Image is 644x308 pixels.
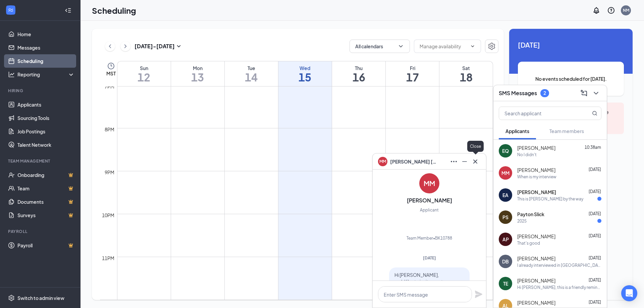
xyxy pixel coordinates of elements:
[517,167,555,173] span: [PERSON_NAME]
[475,290,483,298] svg: Plane
[589,211,601,216] span: [DATE]
[589,300,601,305] span: [DATE]
[517,196,583,202] div: This is [PERSON_NAME] by the way
[407,197,452,204] h3: [PERSON_NAME]
[397,43,404,50] svg: ChevronDown
[517,211,544,218] span: Payton Slick
[459,156,470,167] button: Minimize
[8,295,15,301] svg: Settings
[106,70,116,77] span: MST
[390,158,437,165] span: [PERSON_NAME] [PERSON_NAME]
[485,40,498,53] button: Settings
[8,71,15,78] svg: Analysis
[103,126,116,133] div: 8pm
[17,182,75,195] a: TeamCrown
[488,42,496,50] svg: Settings
[278,61,332,86] a: October 15, 2025
[420,207,439,213] div: Applicant
[585,145,601,150] span: 10:38am
[503,280,508,287] div: TE
[499,89,537,97] h3: SMS Messages
[278,71,332,83] h1: 15
[175,42,183,50] svg: SmallChevronDown
[92,5,136,16] h1: Scheduling
[17,168,75,182] a: OnboardingCrown
[17,295,64,301] div: Switch to admin view
[592,111,597,116] svg: MagnifyingGlass
[107,42,113,50] svg: ChevronLeft
[439,65,493,71] div: Sat
[517,189,556,195] span: [PERSON_NAME]
[531,75,610,82] span: No events scheduled for [DATE].
[386,71,439,83] h1: 17
[505,128,529,134] span: Applicants
[17,111,75,125] a: Sourcing Tools
[17,71,75,78] div: Reporting
[592,89,600,97] svg: ChevronDown
[517,262,601,268] div: I already interviewed in [GEOGRAPHIC_DATA] AZ
[517,299,555,306] span: [PERSON_NAME]
[332,71,385,83] h1: 16
[518,40,624,50] span: [DATE]
[517,277,555,284] span: [PERSON_NAME]
[470,156,481,167] button: Cross
[225,61,278,86] a: October 14, 2025
[579,88,589,99] button: ComposeMessage
[470,44,475,49] svg: ChevronDown
[592,6,600,14] svg: Notifications
[386,65,439,71] div: Fri
[120,41,130,51] button: ChevronRight
[502,236,509,243] div: AP
[621,285,637,301] div: Open Intercom Messenger
[17,41,75,54] a: Messages
[517,174,556,180] div: When is my interview
[448,156,459,167] button: Ellipses
[105,41,115,51] button: ChevronLeft
[543,90,546,96] div: 2
[101,211,116,219] div: 10pm
[17,239,75,252] a: PayrollCrown
[517,233,555,240] span: [PERSON_NAME]
[225,65,278,71] div: Tue
[502,147,509,154] div: EQ
[467,141,484,152] div: Close
[591,88,601,99] button: ChevronDown
[502,258,509,265] div: DB
[502,214,508,221] div: PS
[117,61,171,86] a: October 12, 2025
[350,40,410,53] button: All calendarsChevronDown
[8,158,73,164] div: Team Management
[122,42,129,50] svg: ChevronRight
[501,170,509,176] div: MM
[17,98,75,111] a: Applicants
[171,71,224,83] h1: 13
[8,88,73,94] div: Hiring
[439,61,493,86] a: October 18, 2025
[278,65,332,71] div: Wed
[517,240,540,246] div: That's good
[103,83,116,90] div: 7pm
[589,167,601,172] span: [DATE]
[549,128,584,134] span: Team members
[471,158,479,166] svg: Cross
[461,158,469,166] svg: Minimize
[499,107,579,120] input: Search applicant
[623,7,629,13] div: NM
[517,285,601,290] div: Hi [PERSON_NAME], this is a friendly reminder. Please select a meeting time slot for your Team Me...
[103,169,116,176] div: 9pm
[407,235,452,242] div: Team Member • BK10788
[17,138,75,151] a: Talent Network
[450,158,458,166] svg: Ellipses
[225,71,278,83] h1: 14
[17,27,75,41] a: Home
[8,229,73,234] div: Payroll
[117,65,171,71] div: Sun
[101,254,116,262] div: 11pm
[171,65,224,71] div: Mon
[424,179,435,188] div: MM
[423,255,436,260] span: [DATE]
[589,233,601,238] span: [DATE]
[65,7,71,14] svg: Collapse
